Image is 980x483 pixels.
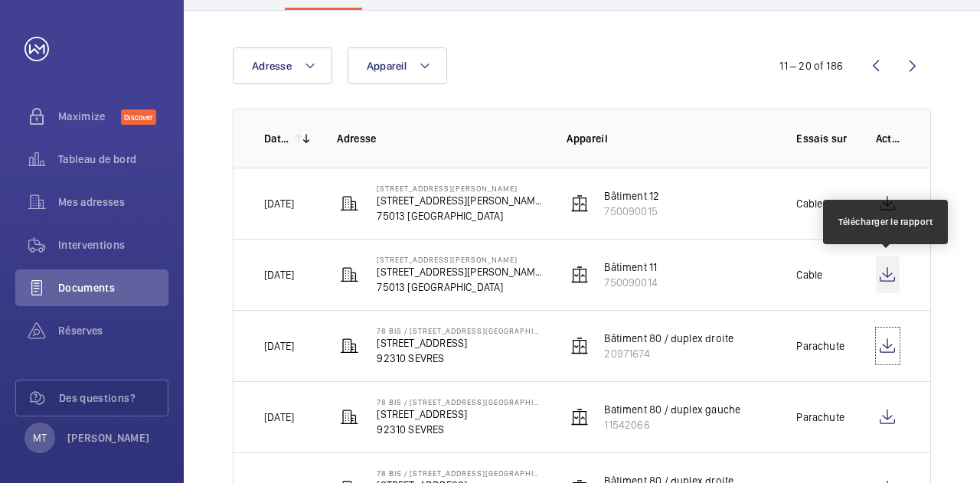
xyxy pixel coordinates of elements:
p: Bâtiment 12 [604,188,659,204]
p: 750090015 [604,204,659,219]
p: Actions [876,131,900,146]
p: 92310 SEVRES [377,422,542,437]
p: [STREET_ADDRESS] [377,406,542,422]
img: elevator.svg [570,266,589,284]
p: Essais sur [796,131,851,146]
p: 78 bis / [STREET_ADDRESS][GEOGRAPHIC_DATA][STREET_ADDRESS][PERSON_NAME] [377,326,542,335]
p: [STREET_ADDRESS][PERSON_NAME] [377,193,542,208]
p: Cable [796,196,822,211]
button: Appareil [348,47,447,84]
button: Adresse [233,47,332,84]
p: [PERSON_NAME] [67,430,150,445]
div: 11 – 20 of 186 [779,58,843,73]
p: 78 bis / [STREET_ADDRESS][GEOGRAPHIC_DATA][STREET_ADDRESS][PERSON_NAME] [377,468,542,478]
p: [DATE] [264,196,294,211]
p: 11542066 [604,417,740,432]
p: Parachute [796,410,844,425]
p: Bâtiment 80 / duplex droite [604,331,733,346]
p: 75013 [GEOGRAPHIC_DATA] [377,279,542,295]
p: MT [33,430,47,445]
p: 750090014 [604,275,658,290]
p: Appareil [567,131,772,146]
p: 20971674 [604,346,733,361]
p: Date de création [264,131,289,146]
p: Cable [796,267,822,282]
span: Réserves [58,323,168,338]
p: 75013 [GEOGRAPHIC_DATA] [377,208,542,224]
span: Des questions? [59,390,168,406]
span: Documents [58,280,168,295]
p: 78 bis / [STREET_ADDRESS][GEOGRAPHIC_DATA][STREET_ADDRESS][PERSON_NAME] [377,397,542,406]
p: [STREET_ADDRESS][PERSON_NAME] [377,264,542,279]
p: [DATE] [264,410,294,425]
span: Appareil [367,60,407,72]
span: Interventions [58,237,168,253]
div: Télécharger le rapport [838,215,933,229]
p: Batiment 80 / duplex gauche [604,402,740,417]
p: 92310 SEVRES [377,351,542,366]
span: Tableau de bord [58,152,168,167]
img: elevator.svg [570,194,589,213]
p: [STREET_ADDRESS][PERSON_NAME] [377,255,542,264]
p: Adresse [337,131,542,146]
p: [STREET_ADDRESS][PERSON_NAME] [377,184,542,193]
span: Maximize [58,109,121,124]
p: Bâtiment 11 [604,259,658,275]
img: elevator.svg [570,408,589,426]
p: [DATE] [264,338,294,354]
span: Mes adresses [58,194,168,210]
span: Adresse [252,60,292,72]
p: Parachute [796,338,844,354]
span: Discover [121,109,156,125]
p: [STREET_ADDRESS] [377,335,542,351]
img: elevator.svg [570,337,589,355]
p: [DATE] [264,267,294,282]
